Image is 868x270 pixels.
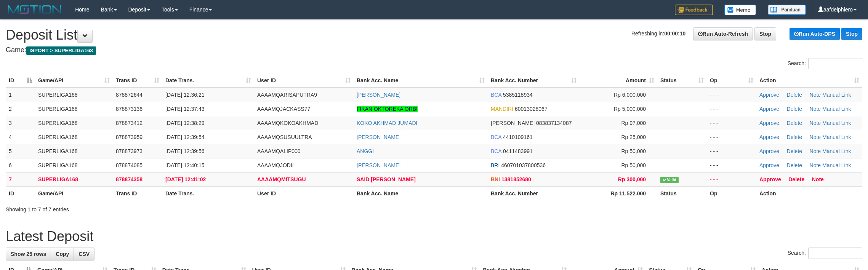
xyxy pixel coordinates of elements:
a: Run Auto-DPS [790,28,840,40]
a: Note [812,176,824,182]
a: Delete [787,162,802,168]
a: Copy [51,248,74,260]
th: Trans ID: activate to sort column ascending [113,73,162,88]
span: Rp 25,000 [621,134,646,140]
a: Note [810,162,821,168]
th: Game/API [35,186,113,200]
span: Copy 60013028067 to clipboard [515,106,548,112]
a: Delete [787,134,802,140]
a: Approve [759,176,781,182]
span: BCA [491,92,501,98]
span: [PERSON_NAME] [491,120,535,126]
a: Note [810,148,821,154]
span: Copy [56,251,69,257]
span: Rp 50,000 [621,148,646,154]
span: Rp 97,000 [621,120,646,126]
span: AAAAMQSUSUULTRA [257,134,312,140]
th: Date Trans. [162,186,254,200]
span: 878873136 [116,106,143,112]
a: Note [810,92,821,98]
td: SUPERLIGA168 [35,130,113,144]
span: 878873959 [116,134,143,140]
span: Copy 5385118934 to clipboard [503,92,533,98]
td: SUPERLIGA168 [35,144,113,158]
span: Refreshing in: [631,30,685,37]
th: User ID: activate to sort column ascending [254,73,354,88]
span: Copy 083837134087 to clipboard [536,120,572,126]
label: Search: [788,248,862,259]
th: Bank Acc. Name: activate to sort column ascending [354,73,488,88]
td: 1 [6,88,35,102]
img: MOTION_logo.png [6,4,64,15]
span: AAAAMQJODII [257,162,294,168]
a: Approve [759,92,779,98]
td: - - - [707,88,756,102]
th: Action: activate to sort column ascending [756,73,862,88]
th: Trans ID [113,186,162,200]
a: [PERSON_NAME] [357,162,400,168]
img: panduan.png [768,5,806,15]
span: [DATE] 12:41:02 [165,176,206,182]
span: 878873412 [116,120,143,126]
span: BCA [491,134,501,140]
td: SUPERLIGA168 [35,158,113,172]
span: Copy 4410109161 to clipboard [503,134,533,140]
span: Rp 50,000 [621,162,646,168]
input: Search: [808,248,862,259]
span: BRI [491,162,500,168]
span: [DATE] 12:37:43 [165,106,204,112]
td: SUPERLIGA168 [35,102,113,116]
h1: Latest Deposit [6,229,862,244]
span: Copy 0411483991 to clipboard [503,148,533,154]
td: 3 [6,116,35,130]
a: Show 25 rows [6,248,51,260]
input: Search: [808,58,862,69]
span: 878874358 [116,176,143,182]
a: Note [810,106,821,112]
th: Action [756,186,862,200]
a: Stop [754,27,776,40]
span: Copy 1381852680 to clipboard [501,176,531,182]
a: Run Auto-Refresh [693,27,753,40]
span: Rp 5,000,000 [614,106,646,112]
a: Manual Link [822,148,851,154]
a: Delete [787,148,802,154]
td: SUPERLIGA168 [35,116,113,130]
span: Valid transaction [660,177,679,183]
a: KOKO AKHMAD JUMADI [357,120,417,126]
a: Manual Link [822,92,851,98]
td: - - - [707,116,756,130]
td: SUPERLIGA168 [35,88,113,102]
td: 5 [6,144,35,158]
a: [PERSON_NAME] [357,134,400,140]
span: Copy 460701037800536 to clipboard [501,162,546,168]
span: AAAAMQKOKOAKHMAD [257,120,318,126]
img: Feedback.jpg [675,5,713,15]
a: ANGGI [357,148,374,154]
th: ID: activate to sort column descending [6,73,35,88]
a: Approve [759,134,779,140]
span: AAAAMQALIP000 [257,148,301,154]
span: [DATE] 12:39:56 [165,148,204,154]
a: Delete [788,176,804,182]
span: Rp 300,000 [618,176,646,182]
td: - - - [707,158,756,172]
a: Note [810,134,821,140]
th: Op: activate to sort column ascending [707,73,756,88]
th: Bank Acc. Name [354,186,488,200]
span: AAAAMQMITSUGU [257,176,306,182]
span: AAAAMQARISAPUTRA9 [257,92,317,98]
td: SUPERLIGA168 [35,172,113,186]
td: - - - [707,130,756,144]
span: Show 25 rows [11,251,46,257]
th: User ID [254,186,354,200]
span: CSV [78,251,90,257]
h1: Deposit List [6,27,862,43]
a: FIKAN OKTOREKA ORBI [357,106,418,112]
th: Bank Acc. Number [488,186,580,200]
a: Approve [759,148,779,154]
th: Rp 11.522.000 [580,186,657,200]
a: Approve [759,120,779,126]
a: Delete [787,106,802,112]
a: Stop [841,28,862,40]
